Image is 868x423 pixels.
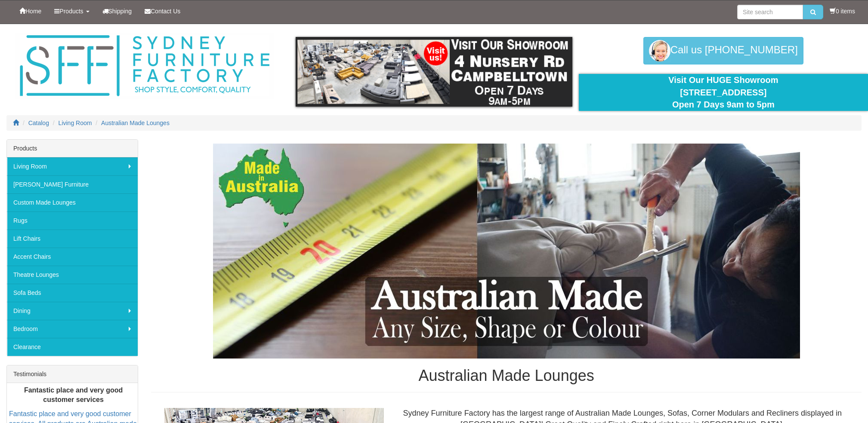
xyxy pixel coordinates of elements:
[7,211,138,230] a: Rugs
[7,193,138,211] a: Custom Made Lounges
[7,248,138,266] a: Accent Chairs
[7,157,138,175] a: Living Room
[830,7,855,15] li: 0 items
[13,0,48,22] a: Home
[48,0,96,22] a: Products
[59,8,83,15] span: Products
[151,367,862,384] h1: Australian Made Lounges
[296,37,572,107] img: showroom.gif
[96,0,139,22] a: Shipping
[101,120,170,126] a: Australian Made Lounges
[7,302,138,320] a: Dining
[7,320,138,338] a: Bedroom
[7,284,138,302] a: Sofa Beds
[15,33,274,99] img: Sydney Furniture Factory
[151,8,180,15] span: Contact Us
[7,175,138,193] a: [PERSON_NAME] Furniture
[138,0,187,22] a: Contact Us
[7,230,138,248] a: Lift Chairs
[7,338,138,356] a: Clearance
[213,144,800,359] img: Australian Made Lounges
[28,120,49,126] a: Catalog
[7,266,138,284] a: Theatre Lounges
[108,8,132,15] span: Shipping
[7,140,138,157] div: Products
[585,74,862,111] div: Visit Our HUGE Showroom [STREET_ADDRESS] Open 7 Days 9am to 5pm
[59,120,92,126] a: Living Room
[7,365,138,383] div: Testimonials
[25,8,41,15] span: Home
[24,386,123,404] b: Fantastic place and very good customer services
[737,5,803,19] input: Site search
